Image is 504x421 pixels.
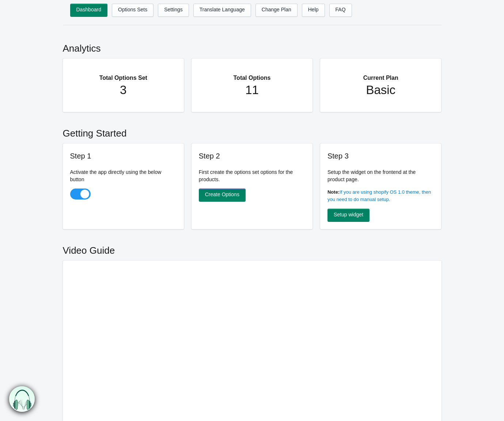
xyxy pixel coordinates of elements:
h1: 11 [206,83,298,97]
h2: Current Plan [335,66,427,83]
a: Translate Language [193,4,251,17]
a: Dashboard [70,4,108,17]
h2: Analytics [63,34,442,59]
a: Setup widget [327,209,370,222]
h3: Step 2 [199,151,306,161]
h3: Step 1 [70,151,177,161]
a: Create Options [199,189,246,202]
b: Note: [327,189,340,195]
h2: Total Options Set [77,66,170,83]
h1: Basic [335,83,427,97]
a: Help [302,4,325,17]
a: Options Sets [112,4,154,17]
a: If you are using shopify OS 1.0 theme, then you need to do manual setup. [327,189,431,202]
a: Change Plan [255,4,298,17]
p: Setup the widget on the frontend at the product page. [327,168,434,183]
h2: Video Guide [63,236,442,261]
a: FAQ [329,4,352,17]
h1: 3 [77,83,170,97]
p: Activate the app directly using the below button [70,168,177,183]
img: bxm.png [8,386,34,412]
h2: Getting Started [63,119,442,144]
h3: Step 3 [327,151,434,161]
a: Settings [158,4,189,17]
p: First create the options set options for the products. [199,168,306,183]
h2: Total Options [206,66,298,83]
